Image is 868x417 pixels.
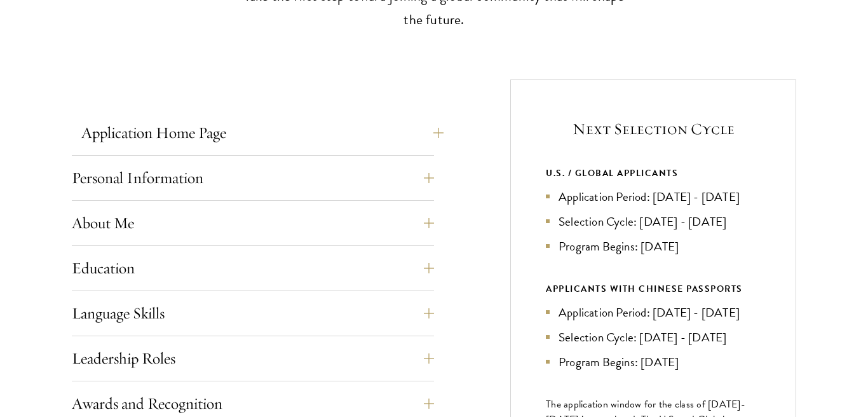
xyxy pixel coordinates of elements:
li: Application Period: [DATE] - [DATE] [546,188,761,206]
button: Application Home Page [81,118,444,148]
button: Education [72,253,434,284]
button: Language Skills [72,298,434,329]
li: Program Begins: [DATE] [546,237,761,256]
li: Application Period: [DATE] - [DATE] [546,303,761,322]
button: Personal Information [72,163,434,193]
div: APPLICANTS WITH CHINESE PASSPORTS [546,281,761,297]
button: About Me [72,208,434,238]
li: Selection Cycle: [DATE] - [DATE] [546,212,761,231]
li: Selection Cycle: [DATE] - [DATE] [546,328,761,346]
button: Leadership Roles [72,343,434,374]
li: Program Begins: [DATE] [546,353,761,371]
h5: Next Selection Cycle [546,118,761,140]
div: U.S. / GLOBAL APPLICANTS [546,165,761,181]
